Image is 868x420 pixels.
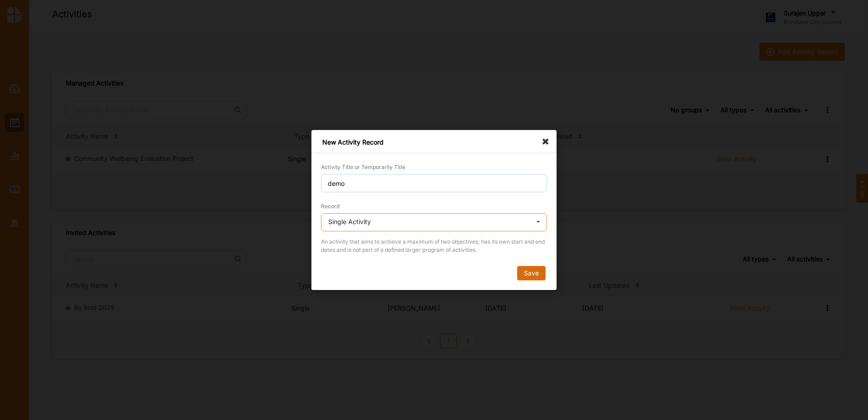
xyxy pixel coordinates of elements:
div: New Activity Record [311,130,557,153]
label: Record [321,203,340,210]
div: An activity that aims to achieve a maximum of two objectives; has its own start and end dates and... [321,238,547,254]
div: Single Activity [328,219,371,225]
button: Save [517,266,546,280]
input: Title [321,174,547,192]
label: Activity Title or Temporarily Title [321,164,405,171]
